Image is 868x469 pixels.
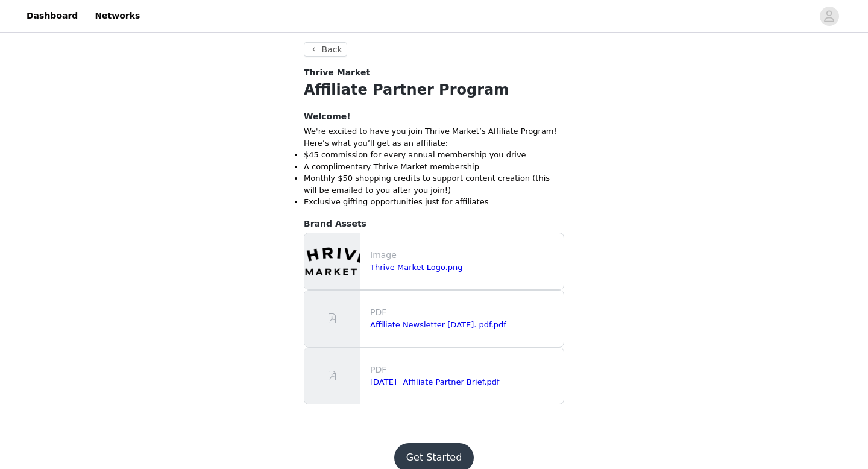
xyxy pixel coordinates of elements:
a: [DATE]_ Affiliate Partner Brief.pdf [370,377,500,386]
p: Image [370,249,559,262]
p: PDF [370,306,559,319]
li: $45 commission for every annual membership you drive [304,149,564,161]
li: Exclusive gifting opportunities just for affiliates [304,196,564,208]
h4: Welcome! [304,110,564,123]
li: A complimentary Thrive Market membership [304,161,564,173]
span: Thrive Market [304,66,370,79]
div: avatar [823,7,835,26]
a: Networks [87,2,147,30]
li: Monthly $50 shopping credits to support content creation (this will be emailed to you after you j... [304,172,564,196]
a: Dashboard [19,2,85,30]
button: Back [304,42,347,57]
a: Thrive Market Logo.png [370,263,463,272]
h4: Brand Assets [304,218,564,230]
p: We're excited to have you join Thrive Market’s Affiliate Program! Here’s what you’ll get as an af... [304,125,564,149]
img: file [304,233,360,289]
h1: Affiliate Partner Program [304,79,564,101]
p: PDF [370,364,559,376]
a: Affiliate Newsletter [DATE]. pdf.pdf [370,320,506,329]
